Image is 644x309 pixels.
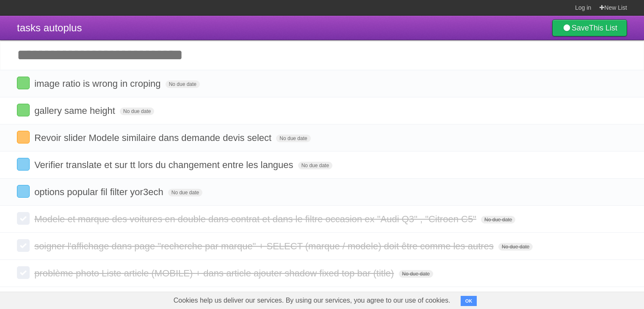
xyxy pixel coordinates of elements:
span: gallery same height [34,105,117,116]
label: Done [17,266,30,279]
label: Done [17,185,30,198]
span: Revoir slider Modele similaire dans demande devis select [34,132,274,143]
button: OK [461,296,477,306]
span: No due date [276,135,310,142]
span: options popular fil filter yor3ech [34,187,166,197]
label: Done [17,104,30,116]
span: No due date [168,189,202,196]
span: No due date [399,270,433,278]
span: image ratio is wrong in croping [34,78,163,89]
span: Modele et marque des voitures en double dans contrat et dans le filtre occasion ex "Audi Q3" , "C... [34,214,478,224]
span: No due date [120,108,154,115]
label: Done [17,239,30,252]
a: SaveThis List [552,19,627,36]
span: problème photo Liste article (MOBILE) + dans article ajouter shadow fixed top bar (title) [34,268,396,279]
span: No due date [498,243,533,251]
span: Cookies help us deliver our services. By using our services, you agree to our use of cookies. [165,292,459,309]
label: Done [17,131,30,143]
span: No due date [166,80,200,88]
span: No due date [481,216,515,223]
span: Verifier translate et sur tt lors du changement entre les langues [34,160,295,170]
span: soigner l'affichage dans page "recherche par marque" + SELECT (marque / modele) doit être comme l... [34,241,496,251]
label: Done [17,77,30,89]
label: Done [17,158,30,171]
span: tasks autoplus [17,22,82,33]
label: Done [17,212,30,225]
b: This List [589,24,617,32]
span: No due date [298,162,332,169]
